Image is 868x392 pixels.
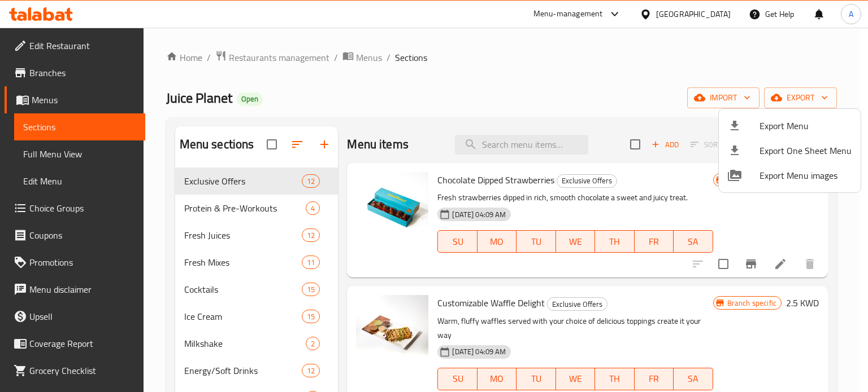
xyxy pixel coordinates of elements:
span: Export Menu [759,119,852,133]
li: Export one sheet menu items [719,138,861,163]
span: Export One Sheet Menu [759,144,852,157]
span: Export Menu images [759,169,852,182]
li: Export Menu images [719,163,861,188]
li: Export menu items [719,113,861,138]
